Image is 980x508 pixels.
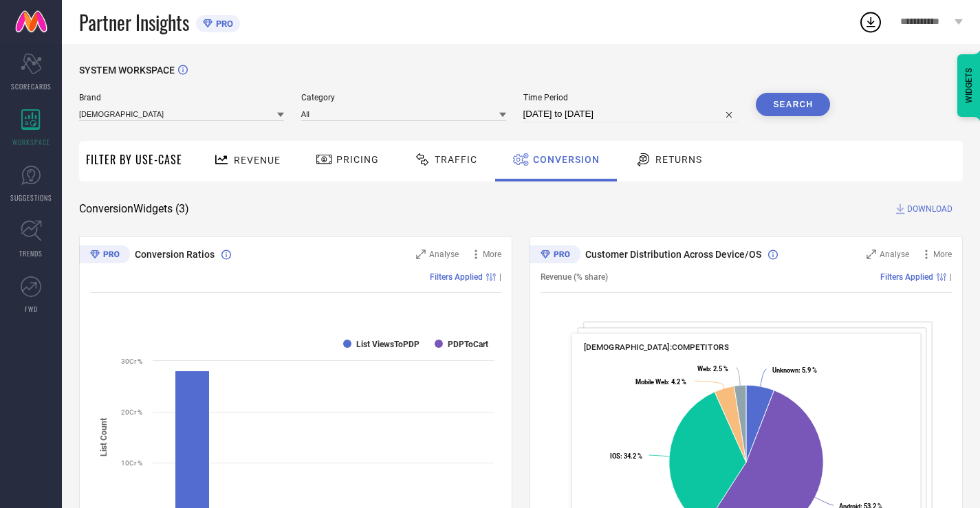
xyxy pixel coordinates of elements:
span: More [933,250,952,259]
span: Revenue [234,155,281,166]
div: Premium [79,245,130,266]
span: More [483,250,501,259]
span: TRENDS [19,248,43,258]
span: Pricing [336,154,379,165]
span: Filter By Use-Case [86,151,182,168]
span: Revenue (% share) [541,272,608,282]
span: Analyse [880,250,909,259]
span: Analyse [429,250,459,259]
span: Customer Distribution Across Device/OS [585,249,761,260]
tspan: List Count [99,418,109,456]
span: DOWNLOAD [907,202,952,216]
span: [DEMOGRAPHIC_DATA]:COMPETITORS [584,342,729,352]
span: Partner Insights [79,8,189,36]
tspan: Mobile Web [635,378,668,386]
span: PRO [213,19,233,29]
tspan: Web [697,365,710,373]
div: Open download list [858,10,883,34]
text: : 2.5 % [697,365,728,373]
span: Conversion Widgets ( 3 ) [79,202,189,216]
div: Premium [530,245,580,266]
text: : 5.9 % [772,366,817,374]
text: : 34.2 % [610,452,642,460]
span: | [950,272,952,282]
span: SUGGESTIONS [10,192,52,203]
input: Select time period [523,106,739,122]
button: Search [756,93,830,116]
svg: Zoom [416,250,426,259]
text: PDPToCart [448,340,488,349]
span: Filters Applied [880,272,933,282]
span: SYSTEM WORKSPACE [79,65,175,76]
text: 20Cr % [121,408,142,416]
tspan: IOS [610,452,620,460]
span: SCORECARDS [11,81,52,91]
span: | [499,272,501,282]
svg: Zoom [867,250,876,259]
span: Traffic [435,154,477,165]
span: FWD [25,304,38,314]
span: Brand [79,93,284,102]
span: Conversion Ratios [135,249,215,260]
span: Category [301,93,506,102]
span: Conversion [533,154,600,165]
text: : 4.2 % [635,378,686,386]
tspan: Unknown [772,366,798,374]
span: Filters Applied [430,272,483,282]
text: 10Cr % [121,459,142,467]
span: Returns [655,154,702,165]
text: 30Cr % [121,357,142,365]
text: List ViewsToPDP [356,340,420,349]
span: WORKSPACE [12,137,50,147]
span: Time Period [523,93,739,102]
